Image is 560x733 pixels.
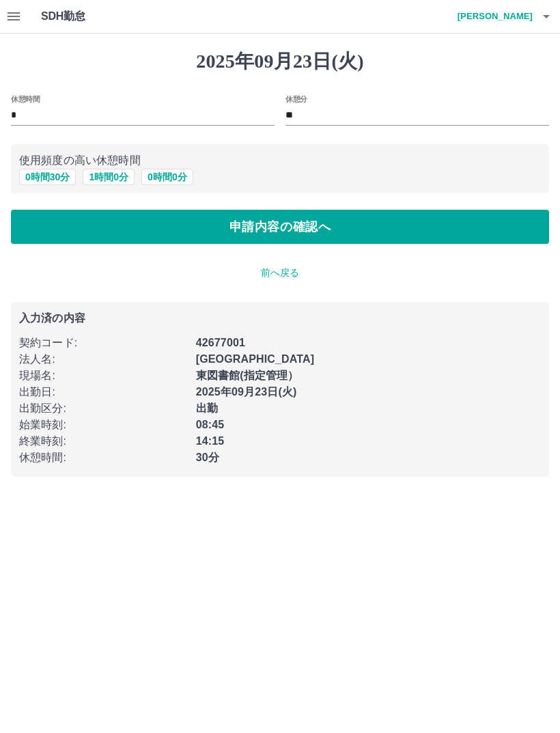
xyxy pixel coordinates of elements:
[196,435,225,447] b: 14:15
[19,351,188,368] p: 法人名 :
[19,417,188,433] p: 始業時刻 :
[11,266,549,280] p: 前へ戻る
[19,450,188,466] p: 休憩時間 :
[19,368,188,384] p: 現場名 :
[19,384,188,400] p: 出勤日 :
[196,419,225,430] b: 08:45
[196,402,218,414] b: 出勤
[141,169,193,185] button: 0時間0分
[11,50,549,73] h1: 2025年09月23日(火)
[19,313,541,324] p: 入力済の内容
[196,353,315,365] b: [GEOGRAPHIC_DATA]
[19,400,188,417] p: 出勤区分 :
[83,169,135,185] button: 1時間0分
[11,210,549,244] button: 申請内容の確認へ
[19,433,188,450] p: 終業時刻 :
[285,94,307,104] label: 休憩分
[196,452,219,463] b: 30分
[19,335,188,351] p: 契約コード :
[196,370,299,381] b: 東図書館(指定管理）
[11,94,40,104] label: 休憩時間
[19,169,76,185] button: 0時間30分
[196,386,297,398] b: 2025年09月23日(火)
[196,337,245,348] b: 42677001
[19,152,541,169] p: 使用頻度の高い休憩時間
